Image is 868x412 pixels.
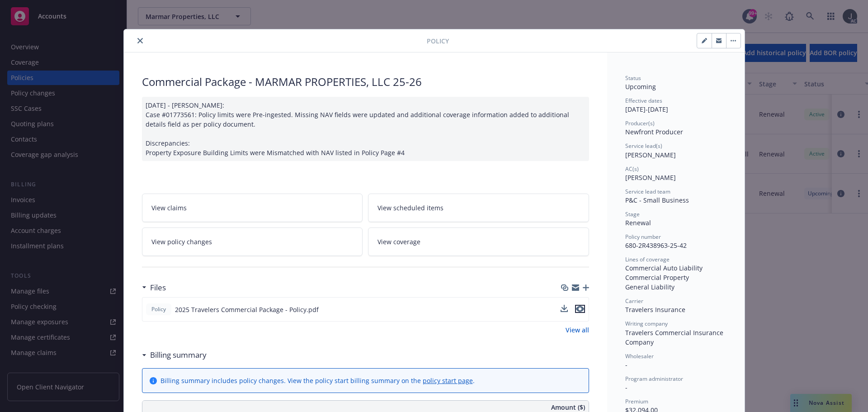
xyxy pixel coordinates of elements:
span: Stage [625,210,640,218]
span: Policy [150,305,168,313]
span: Travelers Commercial Insurance Company [625,328,725,346]
span: Amount ($) [551,403,585,412]
div: Commercial Property [625,273,726,282]
div: Billing summary [142,349,207,361]
span: View scheduled items [377,203,443,213]
span: Renewal [625,218,651,227]
span: Service lead team [625,188,670,195]
a: View all [566,325,589,335]
span: Newfront Producer [625,128,683,136]
div: General Liability [625,282,726,292]
span: Wholesaler [625,352,654,360]
a: policy start page [423,376,473,385]
span: Premium [625,398,648,405]
span: Travelers Insurance [625,305,685,314]
span: 2025 Travelers Commercial Package - Policy.pdf [175,305,319,314]
button: download file [561,305,568,312]
span: [PERSON_NAME] [625,151,676,159]
div: Commercial Package - MARMAR PROPERTIES, LLC 25-26 [142,74,589,90]
span: Writing company [625,320,668,327]
button: preview file [575,305,585,314]
span: AC(s) [625,165,639,173]
span: Program administrator [625,375,683,383]
a: View policy changes [142,227,363,256]
span: Policy number [625,233,661,241]
span: - [625,383,627,392]
span: Carrier [625,297,643,305]
div: Billing summary includes policy changes. View the policy start billing summary on the . [160,376,475,385]
span: View coverage [377,237,420,246]
button: close [135,35,146,46]
span: Upcoming [625,82,656,91]
div: [DATE] - [DATE] [625,97,726,114]
a: View coverage [368,227,589,256]
h3: Files [150,282,166,294]
button: preview file [575,305,585,313]
span: Status [625,74,641,82]
div: Commercial Auto Liability [625,263,726,273]
h3: Billing summary [150,349,207,361]
span: View claims [151,203,187,213]
span: - [625,360,627,369]
span: View policy changes [151,237,212,246]
span: [PERSON_NAME] [625,173,676,182]
span: Producer(s) [625,119,655,127]
button: download file [561,305,568,314]
div: Files [142,282,166,294]
span: P&C - Small Business [625,196,689,204]
span: Policy [427,36,449,46]
a: View scheduled items [368,194,589,222]
span: Effective dates [625,97,662,104]
span: Lines of coverage [625,256,670,263]
span: 680-2R438963-25-42 [625,241,687,250]
span: Service lead(s) [625,142,662,150]
a: View claims [142,194,363,222]
div: [DATE] - [PERSON_NAME]: Case #01773561: Policy limits were Pre-ingested. Missing NAV fields were ... [142,97,589,161]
